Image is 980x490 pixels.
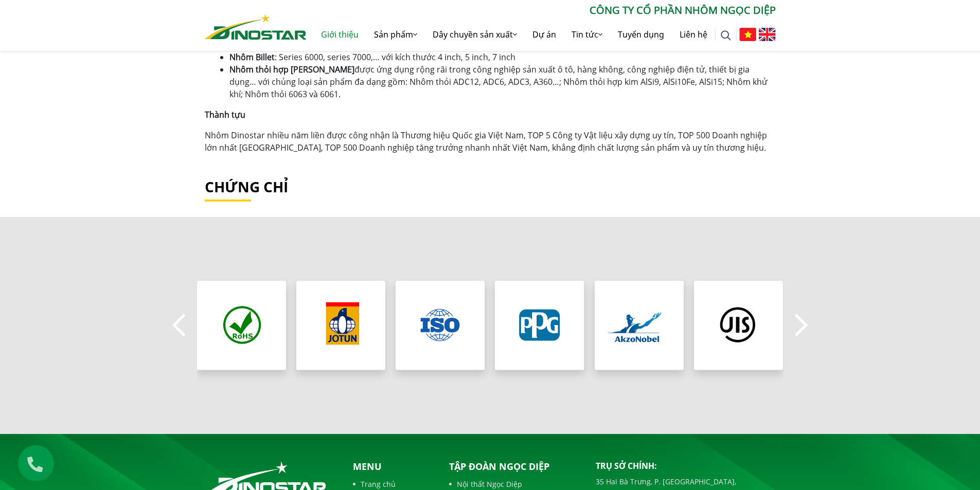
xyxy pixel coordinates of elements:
[721,30,731,41] img: search
[296,281,385,370] div: 2 / 8
[672,18,715,51] a: Liên hệ
[169,307,189,343] button: Previous slide
[694,281,783,370] div: 6 / 8
[307,3,776,18] p: CÔNG TY CỔ PHẦN NHÔM NGỌC DIỆP
[229,64,354,75] strong: Nhôm thỏi hợp [PERSON_NAME]
[205,14,307,40] img: Nhôm Dinostar
[229,51,776,63] li: : Series 6000, series 7000,… với kích thước 4 inch, 5 inch, 7 inch
[425,18,525,51] a: Dây chuyền sản xuất
[229,63,776,100] li: được ứng dụng rộng rãi trong công nghiệp sản xuất ô tô, hàng không, công nghiệp điện tử, thiết bị...
[449,479,580,489] a: Nội thất Ngọc Diệp
[739,28,756,41] img: Tiếng Việt
[366,18,425,51] a: Sản phẩm
[229,51,275,63] strong: Nhôm Billet
[759,28,776,41] img: English
[525,18,564,51] a: Dự án
[596,460,776,472] p: Trụ sở chính:
[205,109,245,120] strong: Thành tựu
[610,18,672,51] a: Tuyển dụng
[495,281,584,370] div: 4 / 8
[595,281,684,370] div: 5 / 8
[197,281,286,370] div: 1 / 8
[205,129,776,154] p: Nhôm Dinostar nhiều năm liền được công nhận là Thương hiệu Quốc gia Việt Nam, TOP 5 Công ty Vật l...
[449,460,580,474] p: Tập đoàn Ngọc Diệp
[353,479,432,489] a: Trang chủ
[396,281,485,370] div: 3 / 8
[791,307,812,343] button: Next slide
[313,18,366,51] a: Giới thiệu
[353,460,432,474] p: Menu
[205,178,776,196] h2: Chứng chỉ
[564,18,610,51] a: Tin tức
